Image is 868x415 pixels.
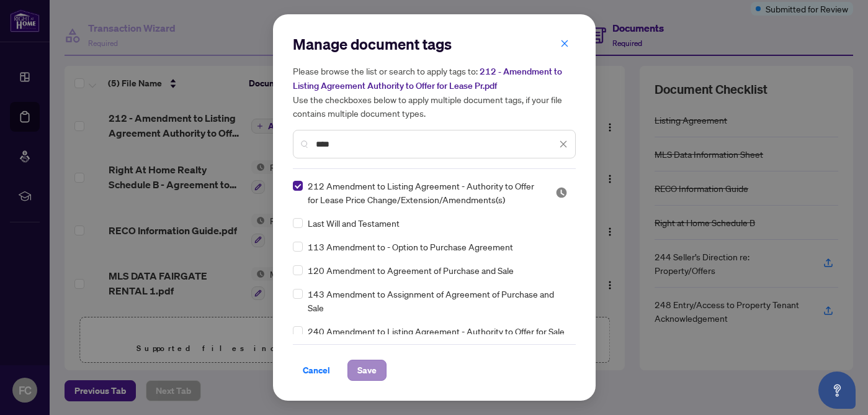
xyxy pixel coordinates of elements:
span: close [559,140,568,148]
img: status [555,186,568,199]
span: Cancel [303,360,330,380]
span: 143 Amendment to Assignment of Agreement of Purchase and Sale [308,287,568,314]
button: Open asap [818,372,856,409]
button: Save [347,360,387,381]
span: 240 Amendment to Listing Agreement - Authority to Offer for Sale Price Change/Extension/Amendment(s) [308,324,568,352]
span: Pending Review [555,186,568,199]
span: 212 Amendment to Listing Agreement - Authority to Offer for Lease Price Change/Extension/Amendmen... [308,179,540,206]
span: 120 Amendment to Agreement of Purchase and Sale [308,263,514,277]
span: Last Will and Testament [308,216,400,230]
button: Cancel [293,360,340,381]
span: 113 Amendment to - Option to Purchase Agreement [308,240,513,253]
span: Save [357,360,377,380]
span: close [560,39,569,48]
h2: Manage document tags [293,34,576,54]
h5: Please browse the list or search to apply tags to: Use the checkboxes below to apply multiple doc... [293,64,576,120]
